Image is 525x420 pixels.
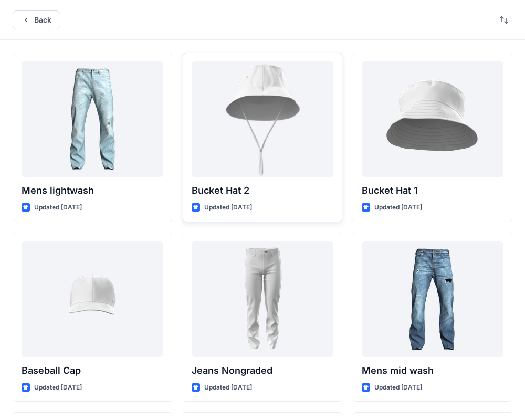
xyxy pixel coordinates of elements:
a: Mens lightwash [22,61,163,177]
p: Updated [DATE] [374,202,422,213]
a: Bucket Hat 1 [362,61,503,177]
a: Jeans Nongraded [192,241,333,357]
button: Back [13,10,60,29]
p: Bucket Hat 1 [362,183,503,198]
p: Mens mid wash [362,363,503,378]
a: Bucket Hat 2 [192,61,333,177]
p: Jeans Nongraded [192,363,333,378]
p: Mens lightwash [22,183,163,198]
a: Baseball Cap [22,241,163,357]
p: Updated [DATE] [204,382,252,393]
p: Baseball Cap [22,363,163,378]
p: Updated [DATE] [374,382,422,393]
p: Updated [DATE] [34,202,82,213]
p: Bucket Hat 2 [192,183,333,198]
a: Mens mid wash [362,241,503,357]
p: Updated [DATE] [204,202,252,213]
p: Updated [DATE] [34,382,82,393]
